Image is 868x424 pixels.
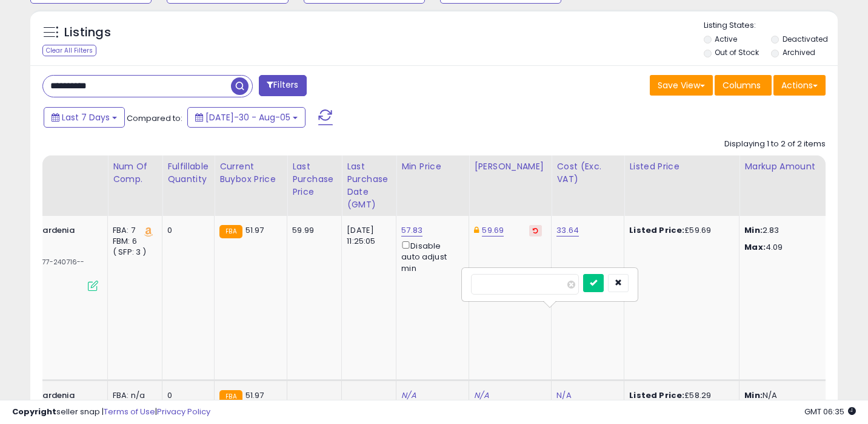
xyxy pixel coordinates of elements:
[347,225,387,247] div: [DATE] 11:25:05
[744,390,763,401] strong: Min:
[704,20,838,31] p: Listing States:
[113,390,153,401] div: FBA: n/a
[723,79,761,91] span: Columns
[629,390,730,401] div: £58.29
[783,47,815,57] label: Archived
[556,224,579,236] a: 33.64
[401,390,416,402] a: N/A
[347,160,391,211] div: Last Purchase Date (GMT)
[167,390,205,401] div: 0
[556,390,571,402] a: N/A
[219,160,282,186] div: Current Buybox Price
[715,75,772,96] button: Columns
[113,247,153,258] div: ( SFP: 3 )
[474,390,489,402] a: N/A
[715,34,737,44] label: Active
[219,225,242,238] small: FBA
[167,160,209,186] div: Fulfillable Quantity
[113,225,153,236] div: FBA: 7
[556,160,619,186] div: Cost (Exc. VAT)
[744,160,849,173] div: Markup Amount
[245,390,264,401] span: 51.97
[12,406,56,417] strong: Copyright
[292,160,336,198] div: Last Purchase Price
[715,47,759,57] label: Out of Stock
[104,406,155,417] a: Terms of Use
[219,390,242,403] small: FBA
[292,225,332,236] div: 59.99
[245,224,264,236] span: 51.97
[629,390,684,401] b: Listed Price:
[744,390,845,401] p: N/A
[127,113,182,124] span: Compared to:
[482,224,504,236] a: 59.69
[64,24,111,41] h5: Listings
[650,75,713,96] button: Save View
[259,75,306,96] button: Filters
[205,111,290,123] span: [DATE]-30 - Aug-05
[629,224,684,236] b: Listed Price:
[629,225,730,236] div: £59.69
[167,225,205,236] div: 0
[744,242,845,253] p: 4.09
[113,236,153,247] div: FBM: 6
[401,160,464,173] div: Min Price
[62,111,110,123] span: Last 7 Days
[12,406,210,418] div: seller snap | |
[629,160,734,173] div: Listed Price
[783,34,828,44] label: Deactivated
[157,406,210,417] a: Privacy Policy
[804,406,856,417] span: 2025-08-13 06:35 GMT
[401,239,459,274] div: Disable auto adjust min
[474,160,546,173] div: [PERSON_NAME]
[773,75,826,96] button: Actions
[401,224,422,236] a: 57.83
[744,241,766,253] strong: Max:
[42,45,96,56] div: Clear All Filters
[744,224,763,236] strong: Min:
[44,107,125,128] button: Last 7 Days
[744,225,845,236] p: 2.83
[187,107,305,128] button: [DATE]-30 - Aug-05
[724,139,826,150] div: Displaying 1 to 2 of 2 items
[113,160,157,186] div: Num of Comp.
